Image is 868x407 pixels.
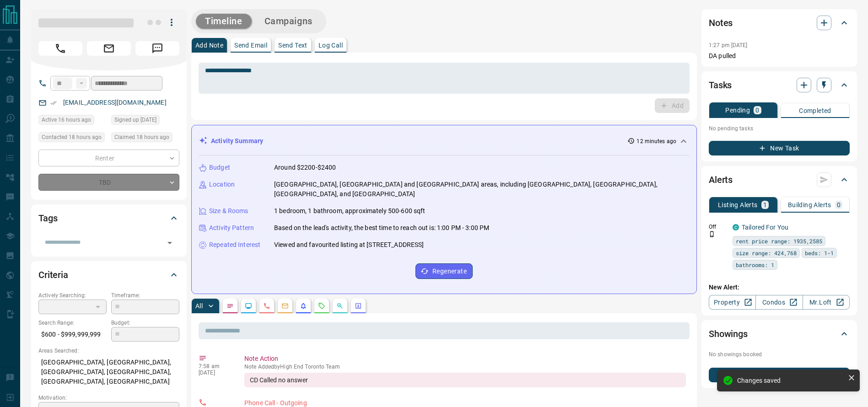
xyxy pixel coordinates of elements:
svg: Opportunities [336,302,344,310]
p: Location [209,180,235,189]
svg: Requests [318,302,325,310]
p: Actively Searching: [38,291,107,300]
div: condos.ca [733,224,739,230]
p: Add Note [195,42,223,48]
p: Log Call [318,42,343,48]
button: Campaigns [255,14,322,29]
p: [DATE] [199,370,231,376]
span: bathrooms: 1 [736,260,774,269]
p: Budget [209,163,230,172]
p: Pending [725,107,750,113]
span: beds: 1-1 [805,248,834,257]
span: Call [38,41,82,56]
div: Tue Sep 16 2025 [38,132,107,145]
p: Completed [799,107,831,114]
span: size range: 424,768 [736,248,797,257]
p: Note Added by High End Toronto Team [244,364,686,370]
p: Search Range: [38,319,107,327]
a: Condos [755,295,803,310]
h2: Criteria [38,268,68,282]
h2: Tags [38,211,57,225]
span: Signed up [DATE] [114,115,156,124]
button: Regenerate [415,263,473,279]
a: Property [709,295,756,310]
p: 12 minutes ago [636,137,676,145]
p: All [195,303,203,309]
p: Viewed and favourited listing at [STREET_ADDRESS] [274,240,424,250]
div: Renter [38,150,179,166]
a: Mr.Loft [803,295,850,310]
p: No pending tasks [709,122,850,135]
button: New Task [709,141,850,155]
h2: Showings [709,327,748,341]
div: Tue Sep 16 2025 [38,115,107,128]
svg: Email Verified [50,100,57,106]
svg: Notes [226,302,234,310]
svg: Agent Actions [355,302,362,310]
div: Tasks [709,74,850,96]
p: Activity Pattern [209,223,254,233]
p: Budget: [111,319,179,327]
p: $600 - $999,999,999 [38,327,107,342]
button: New Showing [709,368,850,382]
p: Motivation: [38,394,179,402]
h2: Alerts [709,172,733,187]
p: DA pulled [709,51,850,61]
p: [GEOGRAPHIC_DATA], [GEOGRAPHIC_DATA] and [GEOGRAPHIC_DATA] areas, including [GEOGRAPHIC_DATA], [G... [274,180,689,199]
a: Tailored For You [742,224,788,231]
p: Areas Searched: [38,347,179,355]
h2: Tasks [709,78,732,92]
p: Size & Rooms [209,206,248,216]
div: CD Called no answer [244,373,686,387]
button: Timeline [196,14,252,29]
p: 1:27 pm [DATE] [709,42,748,48]
svg: Lead Browsing Activity [245,302,252,310]
p: No showings booked [709,350,850,359]
p: Note Action [244,354,686,364]
p: 1 [763,202,767,208]
svg: Push Notification Only [709,231,715,237]
p: Around $2200-$2400 [274,163,336,172]
p: New Alert: [709,283,850,292]
div: Activity Summary12 minutes ago [199,133,689,150]
div: Tags [38,207,179,229]
p: Based on the lead's activity, the best time to reach out is: 1:00 PM - 3:00 PM [274,223,489,233]
p: 1 bedroom, 1 bathroom, approximately 500-600 sqft [274,206,425,216]
svg: Calls [263,302,270,310]
span: Email [87,41,131,56]
button: Open [163,236,176,249]
p: Listing Alerts [718,202,758,208]
h2: Notes [709,16,733,30]
div: TBD [38,174,179,191]
p: Building Alerts [788,202,831,208]
p: Activity Summary [211,136,263,146]
p: 0 [837,202,841,208]
p: Timeframe: [111,291,179,300]
svg: Listing Alerts [300,302,307,310]
p: Repeated Interest [209,240,260,250]
span: Active 16 hours ago [42,115,91,124]
p: Off [709,223,727,231]
div: Changes saved [737,377,844,384]
div: Tue Jul 04 2023 [111,115,179,128]
div: Criteria [38,264,179,286]
span: Claimed 18 hours ago [114,133,169,142]
span: Message [135,41,179,56]
textarea: To enrich screen reader interactions, please activate Accessibility in Grammarly extension settings [205,67,683,90]
div: Tue Sep 16 2025 [111,132,179,145]
span: Contacted 18 hours ago [42,133,102,142]
a: [EMAIL_ADDRESS][DOMAIN_NAME] [63,99,167,106]
span: rent price range: 1935,2585 [736,236,822,246]
p: Send Email [234,42,267,48]
p: Send Text [278,42,307,48]
div: Notes [709,12,850,34]
div: Alerts [709,169,850,191]
p: 0 [755,107,759,113]
svg: Emails [281,302,289,310]
div: Showings [709,323,850,345]
p: [GEOGRAPHIC_DATA], [GEOGRAPHIC_DATA], [GEOGRAPHIC_DATA], [GEOGRAPHIC_DATA], [GEOGRAPHIC_DATA], [G... [38,355,179,389]
p: 7:58 am [199,363,231,370]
